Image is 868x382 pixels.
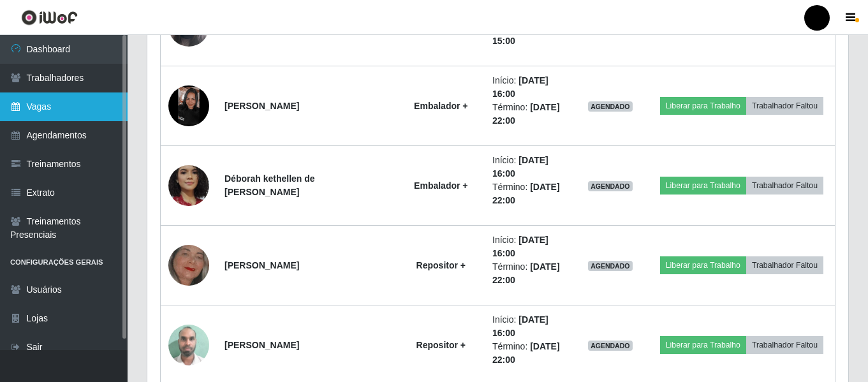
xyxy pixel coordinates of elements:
[416,340,466,350] strong: Repositor +
[660,336,746,354] button: Liberar para Trabalho
[492,233,564,260] li: Início:
[416,260,466,270] strong: Repositor +
[492,155,548,179] time: [DATE] 16:00
[224,101,299,111] strong: [PERSON_NAME]
[414,180,467,191] strong: Embalador +
[168,318,209,372] img: 1751466407656.jpeg
[492,313,564,340] li: Início:
[21,10,78,26] img: CoreUI Logo
[746,256,823,274] button: Trabalhador Faltou
[168,85,209,126] img: 1654735037809.jpeg
[660,177,746,195] button: Liberar para Trabalho
[492,235,548,258] time: [DATE] 16:00
[224,340,299,350] strong: [PERSON_NAME]
[224,260,299,270] strong: [PERSON_NAME]
[492,314,548,338] time: [DATE] 16:00
[588,341,633,351] span: AGENDADO
[588,181,633,191] span: AGENDADO
[746,97,823,115] button: Trabalhador Faltou
[588,261,633,271] span: AGENDADO
[492,260,564,287] li: Término:
[168,233,209,298] img: 1644632097698.jpeg
[492,101,564,128] li: Término:
[660,97,746,115] button: Liberar para Trabalho
[588,101,633,112] span: AGENDADO
[660,256,746,274] button: Liberar para Trabalho
[492,154,564,180] li: Início:
[746,177,823,195] button: Trabalhador Faltou
[224,173,315,197] strong: Déborah kethellen de [PERSON_NAME]
[492,340,564,367] li: Término:
[492,75,548,99] time: [DATE] 16:00
[414,101,467,111] strong: Embalador +
[168,143,209,228] img: 1705882743267.jpeg
[492,74,564,101] li: Início:
[492,180,564,207] li: Término:
[746,336,823,354] button: Trabalhador Faltou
